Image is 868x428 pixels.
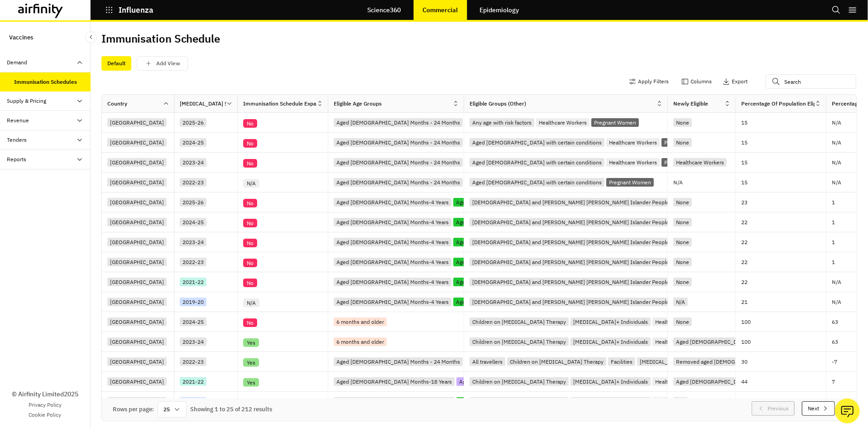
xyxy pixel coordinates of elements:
div: [GEOGRAPHIC_DATA] [107,278,167,286]
div: Aged [DEMOGRAPHIC_DATA] with certain conditions [470,178,604,187]
div: Aged [DEMOGRAPHIC_DATA] Months - 24 Months [334,138,463,147]
p: N/A [832,299,841,305]
p: 100 [741,337,826,346]
div: Eligible Groups (Other) [470,100,526,108]
button: Search [832,2,841,18]
div: [GEOGRAPHIC_DATA] [107,298,167,306]
div: None [673,258,692,266]
div: [GEOGRAPHIC_DATA] [107,337,167,346]
div: Newly Eligible [673,100,708,108]
div: Revenue [7,116,29,125]
p: 15 [741,158,826,167]
div: None [673,198,692,207]
div: Yes [243,338,259,347]
div: Immunisation Schedules [14,78,77,86]
a: Cookie Policy [29,411,62,419]
div: Children on [MEDICAL_DATA] Therapy [470,377,569,386]
div: 2024-25 [180,317,206,326]
div: Aged [DEMOGRAPHIC_DATA]+ [453,298,534,306]
div: Children on [MEDICAL_DATA] Therapy [470,337,569,346]
div: Aged [DEMOGRAPHIC_DATA] Months - 24 Months [334,118,463,127]
div: 2022-23 [180,178,206,187]
div: [MEDICAL_DATA]+ Individuals [571,337,651,346]
div: Percentage of Population Eligible For Vaccination [741,100,815,108]
div: Aged [DEMOGRAPHIC_DATA] Months-18 Years [334,377,455,386]
div: Aged [DEMOGRAPHIC_DATA]+ Months [673,337,774,346]
button: Ask our analysts [835,399,860,423]
div: Pregnant Women [662,138,709,147]
div: Pregnant Women [662,158,709,167]
div: Aged [DEMOGRAPHIC_DATA]+ [453,198,534,207]
div: Aged [DEMOGRAPHIC_DATA] [673,377,751,386]
div: [GEOGRAPHIC_DATA] [107,397,167,406]
p: 30 [741,357,826,366]
div: No [243,219,257,227]
div: Healthcare Workers [536,118,590,127]
div: 2019-20 [180,298,206,306]
p: 44 [741,377,826,386]
div: N/A [673,298,688,306]
div: None [673,218,692,226]
p: Influenza [119,6,153,14]
p: © Airfinity Limited 2025 [12,390,78,399]
p: Add View [156,60,180,67]
p: 22 [741,238,826,247]
p: Commercial [422,6,458,14]
div: Aged [DEMOGRAPHIC_DATA]+ [456,377,537,386]
div: 6 months and older [334,337,387,346]
p: 15 [741,178,826,187]
div: Aged [DEMOGRAPHIC_DATA] Months - 24 Months [334,357,463,366]
div: Healthcare Workers [606,158,660,167]
div: None [673,118,692,127]
p: 22 [741,258,826,267]
div: Aged [DEMOGRAPHIC_DATA]+ [453,258,534,266]
div: Aged [DEMOGRAPHIC_DATA] Months-4 Years [334,298,451,306]
div: Aged [DEMOGRAPHIC_DATA] Months-4 Years [334,198,451,207]
div: No [243,279,257,287]
div: 2024-25 [180,138,206,147]
div: No [243,199,257,207]
div: 25 [158,401,187,418]
div: No [243,159,257,168]
div: All travellers [470,357,505,366]
button: save changes [137,56,188,71]
div: Pregnant Women [591,118,639,127]
div: Aged [DEMOGRAPHIC_DATA] Months-4 Years [334,218,451,226]
div: Yes [243,378,259,387]
p: N/A [832,160,841,165]
button: Close Sidebar [85,31,97,43]
div: [GEOGRAPHIC_DATA] [107,238,167,246]
button: Export [723,74,748,89]
div: Aged [DEMOGRAPHIC_DATA]+ [456,397,537,406]
button: Previous [752,401,795,416]
button: Apply Filters [629,74,669,89]
div: No [243,119,257,128]
div: 2023-24 [180,337,206,346]
div: [DEMOGRAPHIC_DATA] and [PERSON_NAME] [PERSON_NAME] Islander People Aged [DEMOGRAPHIC_DATA]+ Months [470,218,769,226]
div: Aged [DEMOGRAPHIC_DATA] Months-4 Years [334,238,451,246]
div: Facilities [608,357,635,366]
p: 100 [741,317,826,327]
div: 6 months and older [334,317,387,326]
button: Columns [681,74,712,89]
p: 15 [741,118,826,127]
div: Healthcare Workers [606,138,660,147]
div: Aged [DEMOGRAPHIC_DATA] Months-4 Years [334,258,451,266]
div: [MEDICAL_DATA]+ Individuals [571,377,651,386]
div: N/A [243,179,259,188]
div: 2021-22 [180,377,206,386]
div: Demand [7,58,28,67]
div: [GEOGRAPHIC_DATA] [107,158,167,167]
div: None [673,238,692,246]
div: No [243,318,257,327]
p: N/A [673,180,683,185]
div: 2019-20 [180,397,206,406]
div: Yes [243,358,259,367]
div: 2023-24 [180,158,206,167]
div: Default [101,56,131,71]
button: Influenza [105,2,153,18]
div: Aged [DEMOGRAPHIC_DATA]+ [453,278,534,286]
div: None [673,278,692,286]
div: Children on [MEDICAL_DATA] Therapy [470,397,569,406]
h2: Immunisation Schedule [101,32,220,45]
